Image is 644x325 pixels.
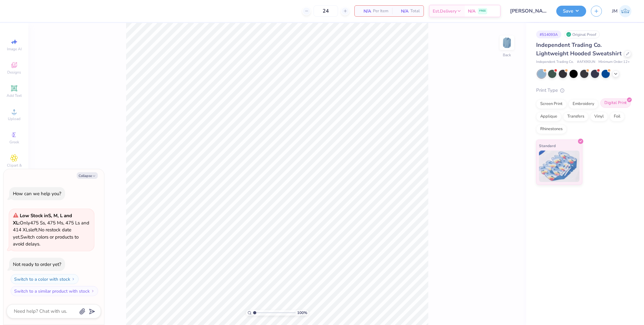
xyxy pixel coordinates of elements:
[564,30,600,38] div: Original Proof
[468,8,475,14] span: N/A
[3,163,25,173] span: Clipart & logos
[77,172,98,179] button: Collapse
[563,112,588,121] div: Transfers
[479,9,486,13] span: FREE
[536,87,631,94] div: Print Type
[358,8,371,14] span: N/A
[11,286,98,296] button: Switch to a similar product with stock
[13,212,72,226] strong: Low Stock in S, M, L and XL :
[13,261,61,267] div: Not ready to order yet?
[503,52,511,58] div: Back
[433,8,457,14] span: Est. Delivery
[7,93,22,98] span: Add Text
[7,70,21,75] span: Designs
[536,124,567,134] div: Rhinestones
[536,112,561,121] div: Applique
[314,5,338,17] input: – –
[13,190,61,197] div: How can we help you?
[619,5,631,17] img: John Michael Binayas
[556,6,586,17] button: Save
[600,98,631,108] div: Digital Print
[13,212,89,247] span: Only 475 Ss, 475 Ms, 475 Ls and 414 XLs left. Switch colors or products to avoid delays.
[610,112,625,121] div: Foil
[612,5,631,17] a: JM
[91,289,95,293] img: Switch to a similar product with stock
[598,59,630,65] span: Minimum Order: 12 +
[13,227,71,240] span: No restock date yet.
[590,112,608,121] div: Vinyl
[536,99,567,109] div: Screen Print
[536,41,622,57] span: Independent Trading Co. Lightweight Hooded Sweatshirt
[536,59,574,65] span: Independent Trading Co.
[536,30,561,38] div: # 514093A
[505,5,552,17] input: Untitled Design
[373,8,388,14] span: Per Item
[71,277,75,281] img: Switch to a color with stock
[9,140,19,145] span: Greek
[7,47,22,52] span: Image AI
[11,274,79,284] button: Switch to a color with stock
[410,8,420,14] span: Total
[539,151,580,182] img: Standard
[569,99,598,109] div: Embroidery
[612,8,618,15] span: JM
[8,116,20,121] span: Upload
[577,59,595,65] span: # AFX90UN
[297,310,307,316] span: 100 %
[396,8,408,14] span: N/A
[539,142,556,149] span: Standard
[501,36,513,49] img: Back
